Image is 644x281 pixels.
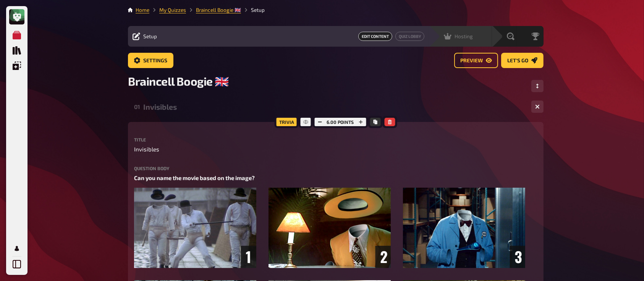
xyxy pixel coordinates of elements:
[143,58,167,63] span: Settings
[507,58,528,63] span: Let's go
[196,7,241,13] a: Braincell Boogie 🇬🇧​
[275,116,299,128] div: Trivia
[370,118,380,126] button: Copy
[134,145,159,154] span: Invisibles
[134,166,537,171] label: Question body
[9,58,24,73] a: Overlays
[9,241,24,256] a: Profile
[128,74,229,88] span: Braincell Boogie 🇬🇧​
[531,80,544,92] button: Change Order
[136,6,149,14] li: Home
[501,53,544,68] button: Let's go
[186,6,241,14] li: Braincell Boogie 🇬🇧​
[143,33,157,39] span: Setup
[136,7,149,13] a: Home
[454,53,498,68] button: Preview
[134,174,255,181] span: Can you name the movie based on the image?
[134,103,140,110] div: 01
[460,58,483,63] span: Preview
[159,7,186,13] a: My Quizzes
[9,28,24,43] a: My Quizzes
[358,32,392,41] a: Edit Content
[395,32,424,41] button: Quiz Lobby
[455,33,473,39] span: Hosting
[134,137,537,142] label: Title
[149,6,186,14] li: My Quizzes
[312,116,368,128] div: 6.00 points
[143,102,525,111] div: Invisibles
[128,53,173,68] button: Settings
[241,6,265,14] li: Setup
[9,43,24,58] a: Quiz Library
